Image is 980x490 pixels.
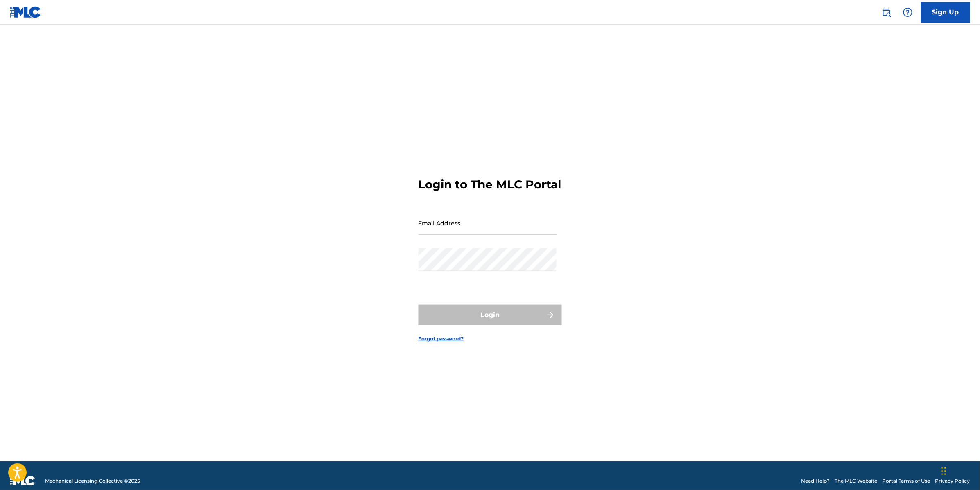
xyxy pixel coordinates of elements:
[835,477,878,485] a: The MLC Website
[935,477,970,485] a: Privacy Policy
[419,335,464,343] a: Forgot password?
[419,177,561,192] h3: Login to The MLC Portal
[45,477,140,485] span: Mechanical Licensing Collective © 2025
[900,4,916,20] div: Help
[883,477,930,485] a: Portal Terms of Use
[942,459,946,483] div: Trascina
[882,7,892,17] img: search
[939,451,980,490] div: Widget chat
[10,476,35,486] img: logo
[801,477,830,485] a: Need Help?
[939,451,980,490] iframe: Chat Widget
[921,2,970,23] a: Sign Up
[903,7,913,17] img: help
[878,4,895,20] a: Public Search
[10,6,41,18] img: MLC Logo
